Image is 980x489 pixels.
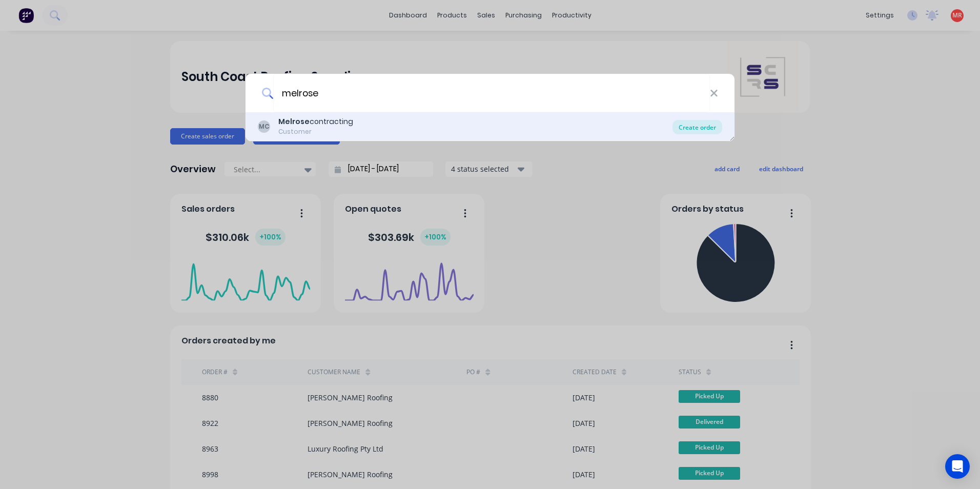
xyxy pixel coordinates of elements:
[273,74,710,112] input: Enter a customer name to create a new order...
[258,120,270,133] div: MC
[672,120,722,134] div: Create order
[278,127,353,136] div: Customer
[278,116,353,127] div: contracting
[945,454,970,479] div: Open Intercom Messenger
[278,116,310,127] b: Melrose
